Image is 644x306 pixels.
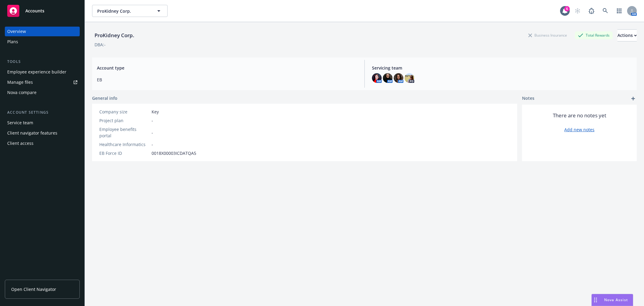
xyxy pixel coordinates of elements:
[97,76,357,83] span: EB
[99,150,149,156] div: EB Force ID
[5,88,80,97] a: Nova compare
[5,138,80,148] a: Client access
[5,2,80,19] a: Accounts
[564,6,570,11] div: 6
[92,95,117,101] span: General info
[97,65,357,71] span: Account type
[592,294,599,306] div: Drag to move
[5,37,80,47] a: Plans
[95,41,106,48] div: DBA: -
[575,31,613,39] div: Total Rewards
[564,126,594,133] a: Add new notes
[525,31,570,39] div: Business Insurance
[599,5,611,17] a: Search
[7,77,33,87] div: Manage files
[522,95,534,102] span: Notes
[152,109,159,115] span: Key
[7,138,34,148] div: Client access
[617,30,637,41] div: Actions
[99,117,149,124] div: Project plan
[405,73,414,83] img: photo
[5,118,80,128] a: Service team
[7,37,18,47] div: Plans
[11,286,56,292] span: Open Client Navigator
[604,297,628,302] span: Nova Assist
[152,129,153,136] span: -
[7,27,26,36] div: Overview
[7,67,66,77] div: Employee experience builder
[152,117,153,124] span: -
[617,29,637,41] button: Actions
[99,141,149,148] div: Healthcare Informatics
[97,8,149,14] span: ProKidney Corp.
[383,73,392,83] img: photo
[553,112,606,119] span: There are no notes yet
[585,5,598,17] a: Report a Bug
[5,59,80,65] div: Tools
[5,77,80,87] a: Manage files
[630,95,637,102] a: add
[372,65,632,71] span: Servicing team
[591,294,633,306] button: Nova Assist
[572,5,584,17] a: Start snowing
[5,67,80,77] a: Employee experience builder
[99,126,149,139] div: Employee benefits portal
[7,128,57,138] div: Client navigator features
[7,88,37,97] div: Nova compare
[5,128,80,138] a: Client navigator features
[152,141,153,148] span: -
[5,27,80,36] a: Overview
[92,5,168,17] button: ProKidney Corp.
[25,8,44,13] span: Accounts
[99,109,149,115] div: Company size
[152,150,196,156] span: 0018X00003ICDATQA5
[372,73,382,83] img: photo
[5,109,80,116] div: Account settings
[92,31,137,39] div: ProKidney Corp.
[613,5,625,17] a: Switch app
[394,73,403,83] img: photo
[7,118,33,128] div: Service team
